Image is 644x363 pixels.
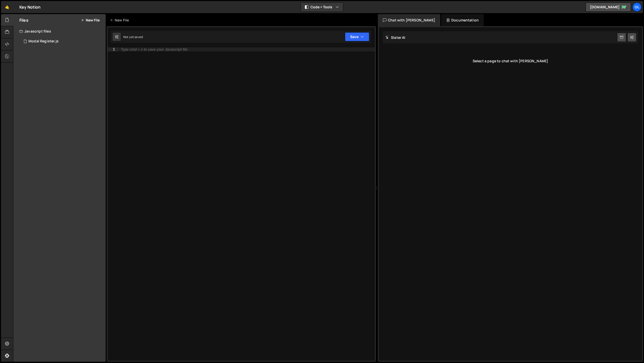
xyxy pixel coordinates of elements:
div: Chat with [PERSON_NAME] [378,14,440,26]
div: 16309/44079.js [19,36,106,46]
h2: Files [19,17,28,23]
div: Javascript files [13,26,106,36]
div: Select a page to chat with [PERSON_NAME] [383,51,638,71]
div: Key Notion [19,4,41,10]
div: Modal Register.js [28,39,59,44]
button: Code + Tools [301,3,343,12]
a: Ol [632,3,641,12]
div: New File [110,18,131,23]
button: New File [81,18,100,22]
div: 1 [108,47,118,51]
div: Type cmd + s to save your Javascript file. [121,48,188,51]
a: [DOMAIN_NAME] [586,3,631,12]
div: Documentation [441,14,484,26]
button: Save [345,32,369,41]
h2: Slater AI [385,35,406,40]
a: 🤙 [1,1,13,13]
div: Not yet saved [123,35,143,39]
